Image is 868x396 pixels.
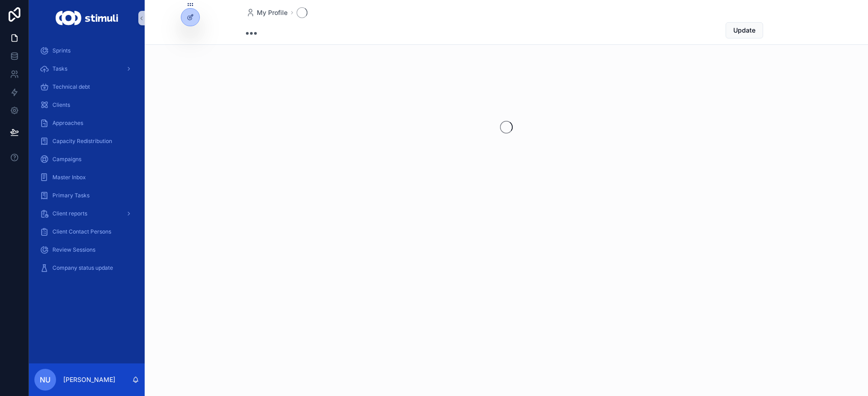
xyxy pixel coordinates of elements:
a: Approaches [34,115,139,131]
span: Review Sessions [52,246,95,253]
span: Update [733,26,755,35]
a: Client Contact Persons [34,224,139,240]
a: Tasks [34,61,139,77]
img: App logo [56,11,118,25]
a: Campaigns [34,151,139,167]
a: Technical debt [34,79,139,95]
a: Client reports [34,205,139,222]
span: Master Inbox [52,174,86,181]
span: My Profile [257,8,288,17]
span: Sprints [52,47,71,54]
span: Client reports [52,210,87,217]
span: Campaigns [52,156,81,163]
a: Sprints [34,43,139,59]
a: Clients [34,97,139,113]
span: Tasks [52,65,67,72]
a: Master Inbox [34,169,139,186]
p: [PERSON_NAME] [63,375,115,384]
a: Primary Tasks [34,187,139,204]
span: Company status update [52,264,113,272]
span: NU [40,374,51,385]
span: Client Contact Persons [52,228,111,235]
button: Update [726,22,763,38]
span: Clients [52,101,70,109]
a: Review Sessions [34,242,139,258]
span: Approaches [52,119,83,127]
span: Technical debt [52,83,90,91]
a: My Profile [246,8,288,17]
div: scrollable content [29,36,145,288]
span: Capacity Redistribution [52,138,112,145]
a: Capacity Redistribution [34,133,139,149]
a: Company status update [34,260,139,276]
span: Primary Tasks [52,192,90,199]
